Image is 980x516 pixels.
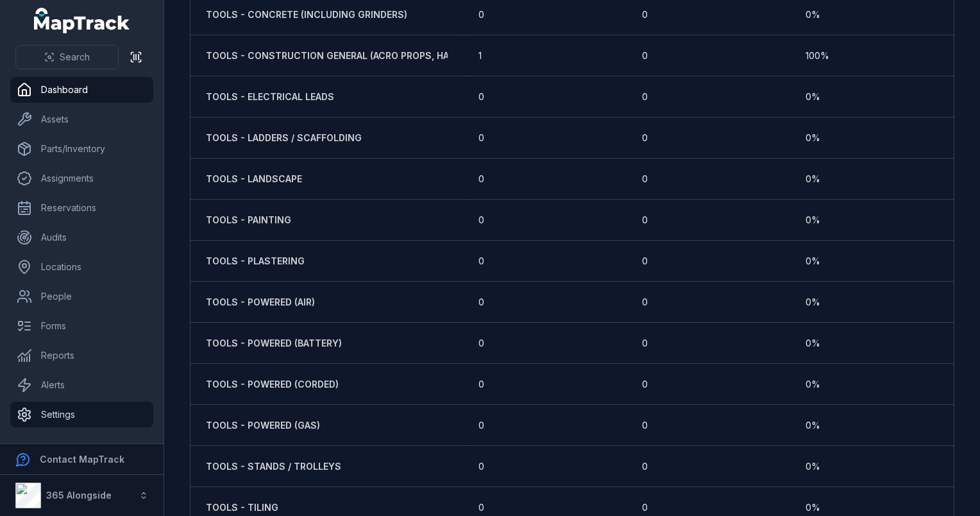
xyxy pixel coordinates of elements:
span: 0 [478,8,484,21]
a: People [10,284,153,309]
a: Locations [10,254,153,280]
span: 0 % [806,337,820,350]
span: 0 % [806,132,820,144]
span: 0 % [806,460,820,473]
span: 0 [642,460,648,473]
span: 0 [642,49,648,62]
span: 0 [478,214,484,227]
a: TOOLS - POWERED (AIR) [206,296,315,309]
span: 0 [478,337,484,350]
span: 0 [642,8,648,21]
a: MapTrack [34,8,130,33]
span: 0 [478,460,484,473]
span: 100 % [806,49,829,62]
a: Assignments [10,166,153,191]
a: TOOLS - CONCRETE (INCLUDING GRINDERS) [206,8,407,21]
strong: Contact MapTrack [40,454,124,465]
span: 0 % [806,255,820,268]
span: 0 [478,501,484,514]
span: 0 [478,173,484,185]
a: Forms [10,313,153,339]
span: Search [60,51,90,64]
span: 0 [642,214,648,227]
span: 0 % [806,419,820,432]
strong: 365 Alongside [46,490,112,501]
span: 0 % [806,173,820,185]
span: 0 % [806,378,820,391]
a: Audits [10,225,153,250]
a: TOOLS - STANDS / TROLLEYS [206,460,341,473]
a: TOOLS - TILING [206,501,278,514]
span: 0 [478,255,484,268]
a: Settings [10,402,153,427]
span: 0 [642,132,648,144]
span: 0 % [806,214,820,227]
button: Search [15,45,119,69]
a: TOOLS - POWERED (GAS) [206,419,320,432]
a: TOOLS - CONSTRUCTION GENERAL (ACRO PROPS, HAND TOOLS, ETC) [206,49,524,62]
a: Parts/Inventory [10,136,153,162]
span: 0 % [806,296,820,309]
span: 0 % [806,501,820,514]
span: 0 [478,419,484,432]
a: TOOLS - LADDERS / SCAFFOLDING [206,132,362,144]
span: 0 [478,378,484,391]
span: 0 [642,90,648,103]
a: TOOLS - PLASTERING [206,255,305,268]
span: 0 [642,255,648,268]
span: 1 [478,49,482,62]
span: 0 [478,132,484,144]
span: 0 [642,296,648,309]
span: 0 % [806,8,820,21]
a: TOOLS - LANDSCAPE [206,173,302,185]
a: Reports [10,343,153,368]
a: TOOLS - POWERED (BATTERY) [206,337,342,350]
span: 0 [478,90,484,103]
a: TOOLS - ELECTRICAL LEADS [206,90,334,103]
span: 0 [478,296,484,309]
a: Alerts [10,372,153,398]
a: Assets [10,107,153,132]
span: 0 [642,501,648,514]
span: 0 [642,378,648,391]
a: TOOLS - PAINTING [206,214,291,227]
a: Reservations [10,195,153,221]
span: 0 [642,173,648,185]
a: Dashboard [10,77,153,103]
span: 0 % [806,90,820,103]
span: 0 [642,337,648,350]
span: 0 [642,419,648,432]
a: TOOLS - POWERED (CORDED) [206,378,339,391]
